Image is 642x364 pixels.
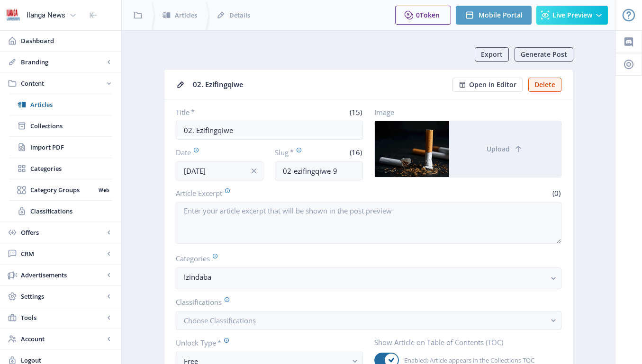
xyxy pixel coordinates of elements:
[193,77,447,92] div: 02. Ezifingqiwe
[176,297,554,307] label: Classifications
[176,253,554,264] label: Categories
[21,292,104,301] span: Settings
[348,107,363,117] span: (15)
[176,107,266,117] label: Title
[551,188,561,198] span: (0)
[21,313,104,322] span: Tools
[21,36,114,45] span: Dashboard
[184,316,256,325] span: Choose Classifications
[176,267,561,289] button: Izindaba
[374,107,554,117] label: Image
[6,8,21,23] img: 6e32966d-d278-493e-af78-9af65f0c2223.png
[481,51,503,58] span: Export
[9,201,112,222] a: Classifications
[27,5,65,26] div: Ilanga News
[9,179,112,200] a: Category GroupsWeb
[528,78,561,92] button: Delete
[552,11,592,19] span: Live Preview
[21,228,104,237] span: Offers
[348,148,363,157] span: (16)
[395,6,451,25] button: 0Token
[420,10,440,19] span: Token
[21,79,104,88] span: Content
[229,10,250,20] span: Details
[9,115,112,136] a: Collections
[515,47,573,62] button: Generate Post
[244,161,263,180] button: info
[30,206,112,216] span: Classifications
[21,270,104,280] span: Advertisements
[176,147,256,158] label: Date
[30,164,112,173] span: Categories
[30,142,112,152] span: Import PDF
[479,11,523,19] span: Mobile Portal
[175,10,197,20] span: Articles
[9,158,112,179] a: Categories
[275,147,315,158] label: Slug
[21,334,104,344] span: Account
[9,94,112,115] a: Articles
[452,78,523,92] button: Open in Editor
[30,100,112,109] span: Articles
[449,121,561,177] button: Upload
[176,121,363,140] input: Type Article Title ...
[521,51,567,58] span: Generate Post
[536,6,608,25] button: Live Preview
[249,166,259,176] nb-icon: info
[469,81,516,89] span: Open in Editor
[184,271,546,283] nb-select-label: Izindaba
[9,137,112,158] a: Import PDF
[95,185,112,195] nb-badge: Web
[456,6,532,25] button: Mobile Portal
[176,161,264,180] input: Publishing Date
[475,47,509,62] button: Export
[275,161,363,180] input: this-is-how-a-slug-looks-like
[21,57,104,67] span: Branding
[487,145,510,153] span: Upload
[30,185,95,195] span: Category Groups
[21,249,104,258] span: CRM
[176,188,365,198] label: Article Excerpt
[30,121,112,131] span: Collections
[176,311,561,330] button: Choose Classifications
